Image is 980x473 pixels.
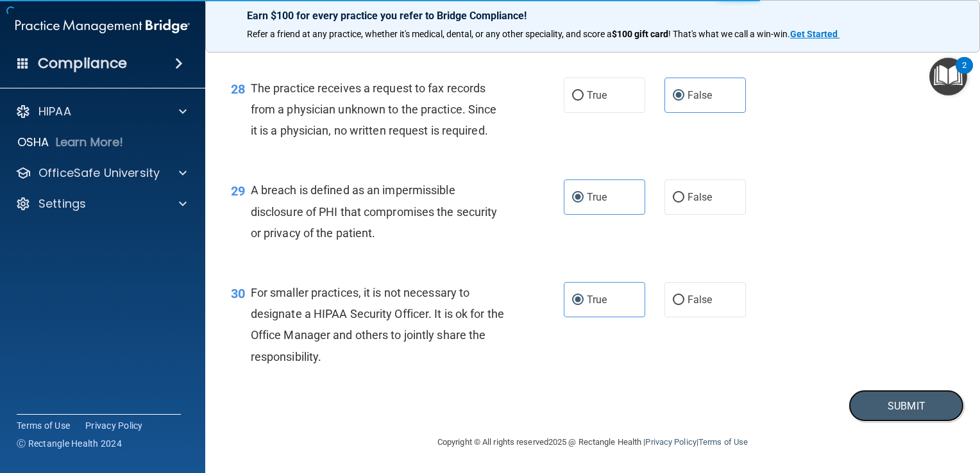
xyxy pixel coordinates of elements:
[587,89,607,101] span: True
[15,165,187,181] a: OfficeSafe University
[231,183,245,199] span: 29
[587,294,607,306] span: True
[251,183,498,239] span: A breach is defined as an impermissible disclosure of PHI that compromises the security or privac...
[688,191,713,203] span: False
[38,104,71,119] p: HIPAA
[17,135,49,150] p: OSHA
[17,419,70,432] a: Terms of Use
[247,29,612,39] span: Refer a friend at any practice, whether it's medical, dental, or any other speciality, and score a
[38,196,86,212] p: Settings
[572,295,584,305] input: True
[612,29,668,39] strong: $100 gift card
[673,91,684,101] input: False
[698,437,748,447] a: Terms of Use
[645,437,696,447] a: Privacy Policy
[38,165,160,181] p: OfficeSafe University
[962,65,967,82] div: 2
[572,91,584,101] input: True
[790,29,840,39] a: Get Started
[688,294,713,306] span: False
[15,196,187,212] a: Settings
[15,104,187,119] a: HIPAA
[587,191,607,203] span: True
[231,81,245,97] span: 28
[359,422,827,463] div: Copyright © All rights reserved 2025 @ Rectangle Health | |
[15,13,190,39] img: PMB logo
[247,10,938,22] p: Earn $100 for every practice you refer to Bridge Compliance!
[790,29,838,39] strong: Get Started
[85,419,143,432] a: Privacy Policy
[251,81,497,137] span: The practice receives a request to fax records from a physician unknown to the practice. Since it...
[251,286,504,363] span: For smaller practices, it is not necessary to designate a HIPAA Security Officer. It is ok for th...
[231,286,245,301] span: 30
[849,390,964,422] button: Submit
[572,193,584,203] input: True
[668,29,790,39] span: ! That's what we call a win-win.
[673,193,684,203] input: False
[17,437,122,450] span: Ⓒ Rectangle Health 2024
[673,295,684,305] input: False
[929,58,967,95] button: Open Resource Center, 2 new notifications
[38,54,127,72] h4: Compliance
[56,135,124,150] p: Learn More!
[688,89,713,101] span: False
